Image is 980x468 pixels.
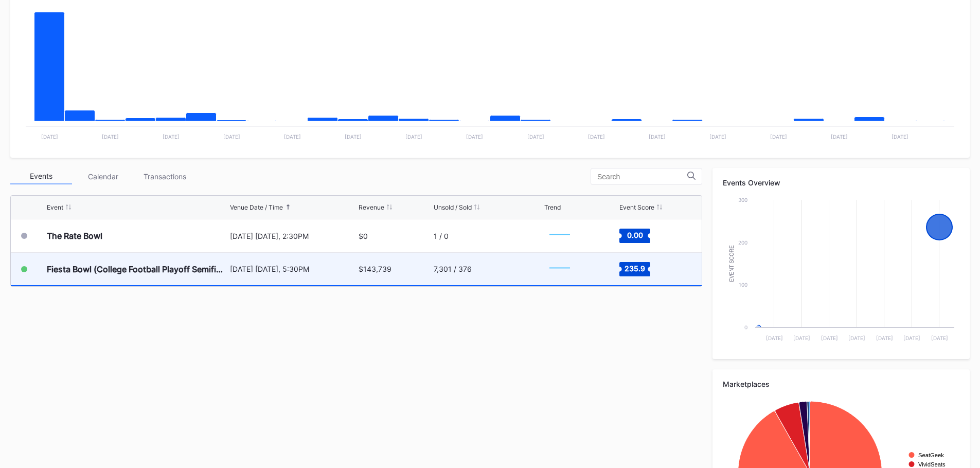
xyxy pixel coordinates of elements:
div: Revenue [359,203,384,211]
text: [DATE] [588,134,605,140]
div: Fiesta Bowl (College Football Playoff Semifinals) [47,264,227,274]
text: [DATE] [405,134,422,140]
text: [DATE] [527,134,544,140]
text: SeatGeek [918,452,944,458]
text: [DATE] [770,134,787,140]
text: VividSeats [918,461,946,467]
text: [DATE] [223,134,240,140]
svg: Chart title [723,195,959,349]
text: [DATE] [876,335,893,341]
text: [DATE] [831,134,848,140]
text: [DATE] [466,134,483,140]
text: [DATE] [709,134,726,140]
div: Marketplaces [723,380,959,388]
text: Event Score [729,245,735,282]
div: Unsold / Sold [434,203,472,211]
div: Calendar [72,169,134,184]
div: The Rate Bowl [47,231,102,241]
text: [DATE] [892,134,908,140]
div: Transactions [134,169,195,184]
text: [DATE] [821,335,838,341]
text: 300 [738,197,747,203]
div: 1 / 0 [434,232,449,240]
text: 100 [739,282,747,288]
text: 0 [744,324,747,330]
text: 235.9 [625,264,645,272]
div: Events [10,169,72,184]
text: [DATE] [102,134,119,140]
div: Events Overview [723,178,959,187]
svg: Chart title [544,223,575,249]
div: [DATE] [DATE], 5:30PM [230,265,357,273]
div: $0 [359,232,368,240]
text: [DATE] [345,134,362,140]
div: Trend [544,203,561,211]
text: [DATE] [284,134,301,140]
div: Venue Date / Time [230,203,283,211]
div: Event [47,203,63,211]
div: 7,301 / 376 [434,265,472,273]
svg: Chart title [544,256,575,282]
div: $143,739 [359,265,391,273]
text: [DATE] [903,335,920,341]
div: [DATE] [DATE], 2:30PM [230,232,357,240]
text: [DATE] [848,335,865,341]
text: [DATE] [163,134,180,140]
div: Event Score [619,203,654,211]
text: [DATE] [793,335,810,341]
input: Search [597,173,687,181]
text: 0.00 [627,231,643,239]
text: [DATE] [649,134,666,140]
text: [DATE] [766,335,783,341]
text: [DATE] [41,134,58,140]
text: 200 [738,239,747,246]
text: [DATE] [931,335,948,341]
